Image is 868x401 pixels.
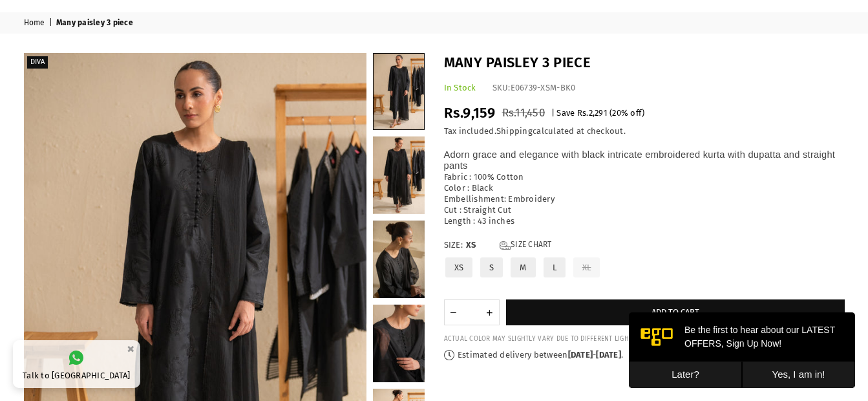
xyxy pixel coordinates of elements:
[444,335,845,343] div: ACTUAL COLOR MAY SLIGHTLY VARY DUE TO DIFFERENT LIGHTS
[14,12,854,34] nav: breadcrumbs
[629,312,855,388] iframe: webpush-onsite
[492,83,576,94] div: SKU:
[479,256,504,279] label: S
[496,126,533,136] a: Shipping
[13,340,140,388] a: Talk to [GEOGRAPHIC_DATA]
[596,350,621,360] time: [DATE]
[444,104,496,122] span: Rs.9,159
[444,53,845,73] h1: Many paisley 3 piece
[500,240,552,251] a: Size Chart
[24,18,47,28] a: Home
[123,338,138,360] button: ×
[49,18,54,28] span: |
[551,108,555,118] span: |
[542,256,567,279] label: L
[572,256,602,279] label: XL
[27,56,48,69] label: Diva
[509,256,536,279] label: M
[444,150,845,226] p: Fabric : 100% Cotton Color : Black Embellishment: Embroidery Cut : Straight Cut Length : 43 inches
[444,256,474,279] label: XS
[568,350,593,360] time: [DATE]
[612,108,621,118] span: 20
[444,126,845,137] div: Tax included. calculated at checkout.
[56,18,135,28] span: Many paisley 3 piece
[556,108,575,118] span: Save
[444,149,836,171] span: Adorn grace and elegance with black intricate embroidered kurta with dupatta and straight pants
[651,307,699,317] span: Add to cart
[444,299,500,325] quantity-input: Quantity
[502,106,545,120] span: Rs.11,450
[609,108,644,118] span: ( % off)
[511,83,576,92] span: E06739-XSM-BK0
[444,240,845,251] label: Size:
[466,240,492,251] span: XS
[444,350,845,361] p: Estimated delivery between - .
[444,83,476,92] span: In Stock
[577,108,608,118] span: Rs.2,291
[506,299,845,325] button: Add to cart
